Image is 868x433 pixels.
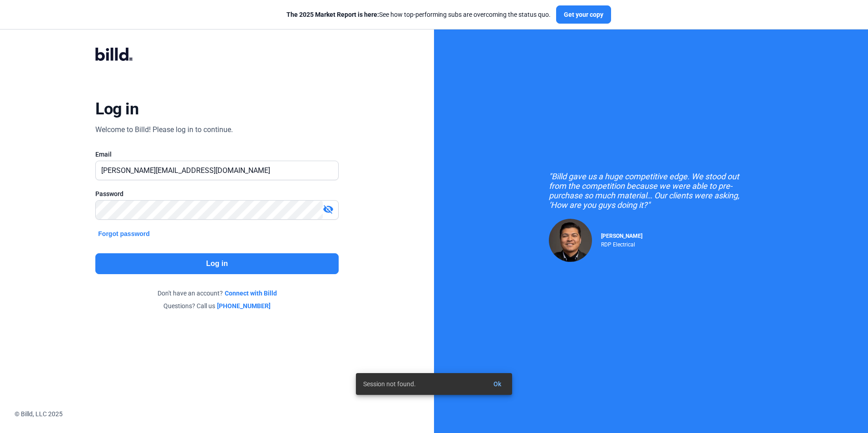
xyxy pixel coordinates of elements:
a: Connect with Billd [225,289,277,298]
button: Forgot password [95,229,153,239]
button: Ok [486,376,508,392]
button: Log in [95,253,338,274]
div: Welcome to Billd! Please log in to continue. [95,124,233,135]
div: Password [95,189,338,198]
mat-icon: visibility_off [323,204,334,215]
div: Questions? Call us [95,301,338,310]
div: "Billd gave us a huge competitive edge. We stood out from the competition because we were able to... [549,172,753,210]
button: Get your copy [556,5,611,24]
div: Log in [95,99,138,119]
span: [PERSON_NAME] [601,233,642,239]
div: RDP Electrical [601,239,642,248]
div: Email [95,150,338,159]
img: Raul Pacheco [549,219,592,262]
div: Don't have an account? [95,289,338,298]
span: Session not found. [363,379,416,389]
div: See how top-performing subs are overcoming the status quo. [286,10,551,19]
span: Ok [493,380,501,388]
a: [PHONE_NUMBER] [217,301,271,310]
span: The 2025 Market Report is here: [286,11,379,18]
